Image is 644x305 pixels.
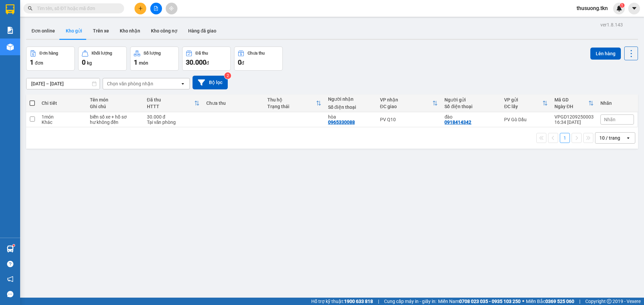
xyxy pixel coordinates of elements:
div: 0918414342 [444,120,471,125]
strong: 0708 023 035 - 0935 103 250 [459,299,521,304]
div: Người nhận [328,96,373,102]
img: warehouse-icon [7,245,14,252]
div: Tên món [90,97,140,102]
div: PV Q10 [380,117,438,122]
strong: 1900 633 818 [344,299,373,304]
div: Người gửi [444,97,497,102]
div: Chọn văn phòng nhận [107,80,153,87]
span: ⚪️ [522,300,524,303]
div: VP gửi [504,97,542,102]
button: file-add [150,3,162,14]
div: ver 1.8.143 [600,21,623,28]
span: plus [138,6,143,11]
sup: 1 [620,3,625,8]
span: question-circle [7,261,13,267]
svg: open [626,135,631,141]
span: đ [206,60,209,66]
span: 0 [82,58,86,66]
button: Khối lượng0kg [78,47,127,71]
div: biển số xe + hồ sơ [90,114,140,120]
div: 1 món [42,114,83,120]
div: Đã thu [147,97,195,102]
button: plus [135,3,146,14]
img: solution-icon [7,27,14,34]
div: Đã thu [196,51,208,56]
button: Chưa thu0đ [234,47,283,71]
span: Miền Bắc [526,298,574,305]
span: | [579,298,580,305]
button: Kho gửi [60,23,88,39]
input: Select a date range. [26,78,100,89]
div: Số điện thoại [444,104,497,109]
span: kg [87,60,92,66]
button: Đã thu30.000đ [182,47,231,71]
div: 16:34 [DATE] [554,120,594,125]
span: món [139,60,148,66]
div: Chưa thu [206,100,260,106]
button: caret-down [628,3,640,14]
div: PV Gò Dầu [504,117,548,122]
span: search [28,6,33,11]
strong: 0369 525 060 [545,299,574,304]
th: Toggle SortBy [264,94,325,112]
input: Tìm tên, số ĐT hoặc mã đơn [37,5,116,12]
th: Toggle SortBy [501,94,551,112]
span: 1 [30,58,34,66]
div: Số điện thoại [328,104,373,110]
sup: 1 [13,244,15,246]
div: hòa [328,114,373,120]
span: thusuong.tkn [571,4,613,12]
span: message [7,291,13,297]
div: Chi tiết [42,100,83,106]
div: Chưa thu [248,51,265,56]
th: Toggle SortBy [144,94,203,112]
div: Mã GD [554,97,588,102]
span: 1 [621,3,623,8]
img: warehouse-icon [7,44,14,51]
span: file-add [154,6,158,11]
svg: open [180,81,185,86]
div: HTTT [147,104,195,109]
span: 1 [134,58,138,66]
button: Hàng đã giao [183,23,222,39]
img: icon-new-feature [616,5,622,11]
span: đơn [35,60,43,66]
span: Hỗ trợ kỹ thuật: [311,298,373,305]
div: đào [444,114,497,120]
div: 30.000 đ [147,114,200,120]
sup: 2 [224,72,231,79]
button: 1 [560,133,570,143]
button: Trên xe [88,23,114,39]
button: Lên hàng [590,48,621,60]
span: notification [7,276,13,282]
button: Đơn online [26,23,60,39]
div: Ngày ĐH [554,104,588,109]
span: | [378,298,379,305]
div: VP nhận [380,97,433,102]
div: hư không đền [90,120,140,125]
span: 30.000 [186,58,206,66]
div: Số lượng [144,51,161,56]
div: ĐC giao [380,104,433,109]
span: Cung cấp máy in - giấy in: [384,298,436,305]
span: Miền Nam [438,298,521,305]
div: 10 / trang [599,135,620,141]
button: Số lượng1món [130,47,179,71]
span: 0 [238,58,241,66]
th: Toggle SortBy [551,94,597,112]
span: đ [241,60,244,66]
div: Thu hộ [267,97,316,102]
th: Toggle SortBy [377,94,441,112]
div: Khối lượng [92,51,112,56]
div: ĐC lấy [504,104,542,109]
div: 0965330088 [328,120,355,125]
div: Ghi chú [90,104,140,109]
span: Nhãn [604,117,615,122]
div: Tại văn phòng [147,120,200,125]
span: copyright [607,299,611,304]
button: Kho nhận [114,23,146,39]
span: caret-down [631,5,637,11]
button: Bộ lọc [193,76,228,89]
button: aim [166,3,177,14]
div: Đơn hàng [40,51,58,56]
